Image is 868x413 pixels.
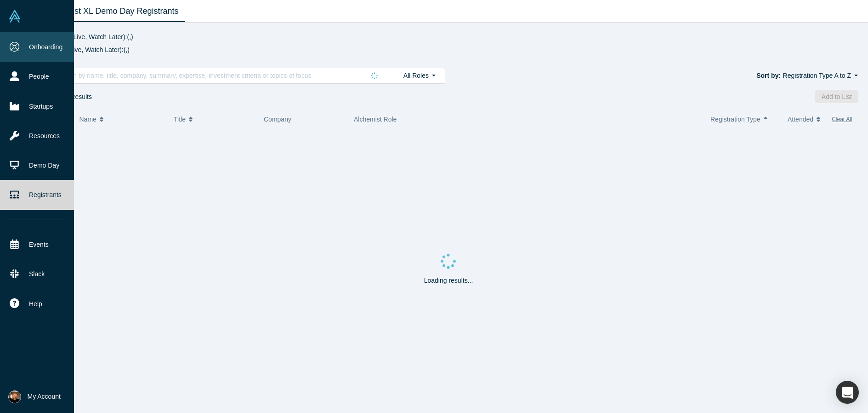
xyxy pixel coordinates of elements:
[783,70,858,81] button: Registration Type A to Z
[174,110,254,129] button: Title
[710,110,778,129] button: Registration Type
[424,276,473,285] p: Loading results...
[79,110,165,129] button: Name
[8,390,61,403] button: My Account
[354,116,397,123] span: Alchemist Role
[832,110,852,129] button: Clear All
[788,110,823,129] button: Attended
[29,299,42,309] span: Help
[8,10,21,23] img: Alchemist Vault Logo
[55,70,365,81] input: Search by name, title, company, summary, expertise, investment criteria or topics of focus
[710,110,760,129] span: Registration Type
[39,0,185,22] a: Alchemist XL Demo Day Registrants
[39,32,858,42] p: (Live, Watch Later): ( , )
[79,110,96,129] span: Name
[815,90,858,103] button: Add to List
[394,68,445,84] button: All Roles
[264,116,291,123] span: Company
[63,93,92,100] span: Results
[39,45,858,55] p: (Live, Watch Later): ( , )
[788,110,813,129] span: Attended
[8,390,21,403] img: Jeff Cherkassky's Account
[756,72,781,79] strong: Sort by:
[28,392,61,401] span: My Account
[174,110,186,129] span: Title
